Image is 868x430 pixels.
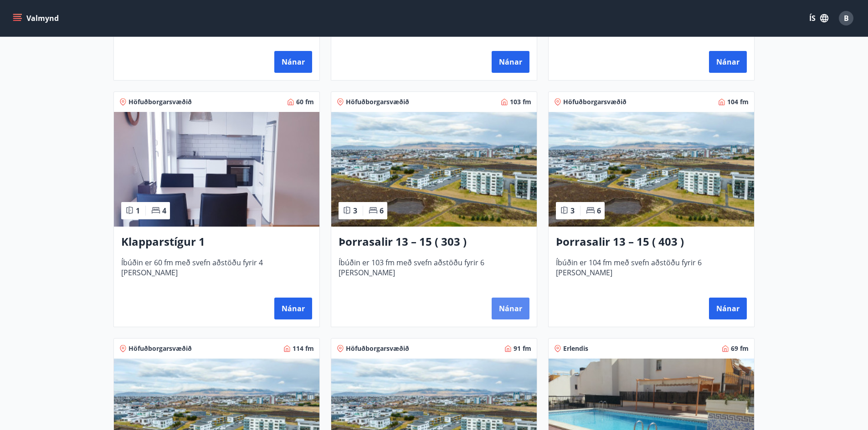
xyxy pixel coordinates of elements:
[563,344,588,353] span: Erlendis
[293,344,314,353] span: 114 fm
[731,344,749,353] span: 69 fm
[563,97,627,106] span: Höfuðborgarsvæðið
[510,97,531,106] span: 103 fm
[597,206,601,216] span: 6
[121,234,312,250] h3: Klapparstígur 1
[549,112,754,227] img: Paella dish
[128,344,192,353] span: Höfuðborgarsvæðið
[121,258,312,288] span: Íbúðin er 60 fm með svefn aðstöðu fyrir 4 [PERSON_NAME]
[296,97,314,106] span: 60 fm
[835,7,857,29] button: B
[331,112,537,227] img: Paella dish
[709,298,747,319] button: Nánar
[346,344,409,353] span: Höfuðborgarsvæðið
[709,51,747,73] button: Nánar
[570,206,575,216] span: 3
[339,234,529,250] h3: Þorrasalir 13 – 15 ( 303 )
[492,51,529,73] button: Nánar
[514,344,531,353] span: 91 fm
[162,206,166,216] span: 4
[128,97,192,106] span: Höfuðborgarsvæðið
[136,206,140,216] span: 1
[844,13,849,23] span: B
[556,234,747,250] h3: Þorrasalir 13 – 15 ( 403 )
[380,206,384,216] span: 6
[339,258,529,288] span: Íbúðin er 103 fm með svefn aðstöðu fyrir 6 [PERSON_NAME]
[274,51,312,73] button: Nánar
[556,258,747,288] span: Íbúðin er 104 fm með svefn aðstöðu fyrir 6 [PERSON_NAME]
[353,206,357,216] span: 3
[346,97,409,106] span: Höfuðborgarsvæðið
[274,298,312,319] button: Nánar
[11,10,62,26] button: menu
[727,97,749,106] span: 104 fm
[114,112,319,227] img: Paella dish
[492,298,529,319] button: Nánar
[804,10,833,26] button: ÍS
